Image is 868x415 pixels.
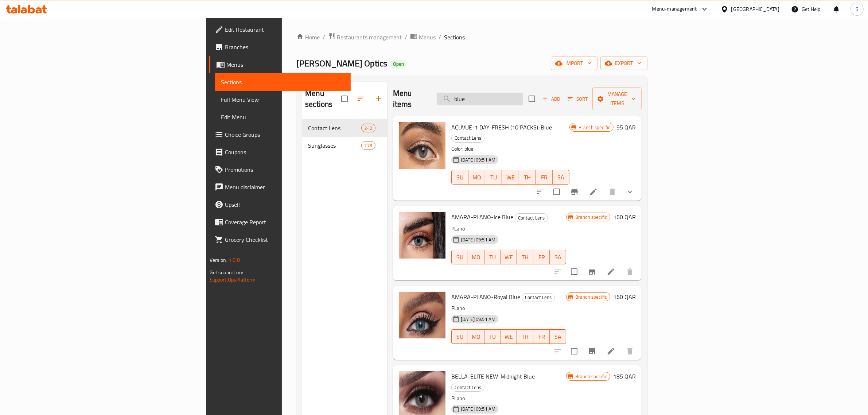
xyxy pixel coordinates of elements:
[226,60,345,69] span: Menus
[540,93,563,105] button: Add
[229,255,240,265] span: 1.0.0
[451,371,535,382] span: BELLA-ELITE NEW-Midnight Blue
[225,235,345,244] span: Grocery Checklist
[455,252,465,263] span: SU
[452,134,484,142] span: Contact Lens
[215,73,351,91] a: Sections
[621,342,639,360] button: delete
[451,122,552,133] span: ACUVUE-1 DAY-FRESH (10 PACKS)-Blue
[362,142,375,149] span: 279
[613,212,636,222] h6: 160 QAR
[613,371,636,381] h6: 185 QAR
[455,331,465,342] span: SU
[616,122,636,132] h6: 95 QAR
[504,252,514,263] span: WE
[399,122,445,169] img: ACUVUE-1 DAY-FRESH (10 PACKS)-Blue
[390,60,407,69] div: Open
[471,172,482,183] span: MO
[471,331,482,342] span: MO
[563,93,592,105] span: Sort items
[553,170,569,185] button: SA
[361,141,375,150] div: items
[532,183,549,201] button: sort-choices
[362,125,375,132] span: 242
[215,91,351,108] a: Full Menu View
[337,33,402,42] span: Restaurants management
[209,126,351,143] a: Choice Groups
[225,25,345,34] span: Edit Restaurant
[221,78,345,86] span: Sections
[468,329,484,344] button: MO
[225,218,345,226] span: Coverage Report
[502,170,519,185] button: WE
[458,406,498,412] span: [DATE] 09:51 AM
[540,93,563,105] span: Add item
[583,342,601,360] button: Branch-specific-item
[458,156,498,163] span: [DATE] 09:51 AM
[484,329,501,344] button: TU
[553,252,563,263] span: SA
[361,124,375,132] div: items
[399,212,445,259] img: AMARA-PLANO-Ice Blue
[471,252,482,263] span: MO
[549,184,564,199] span: Select to update
[519,170,536,185] button: TH
[308,124,361,132] span: Contact Lens
[225,200,345,209] span: Upsell
[517,250,533,264] button: TH
[567,344,582,359] span: Select to update
[598,90,636,108] span: Manage items
[419,33,436,42] span: Menus
[731,5,779,13] div: [GEOGRAPHIC_DATA]
[487,331,498,342] span: TU
[522,172,533,183] span: TH
[210,275,256,284] a: Support.OpsPlatform
[296,32,647,42] nav: breadcrumb
[551,57,598,70] button: import
[452,383,484,392] span: Contact Lens
[451,250,468,264] button: SU
[553,331,563,342] span: SA
[444,33,465,42] span: Sections
[225,148,345,156] span: Coupons
[210,255,227,265] span: Version:
[458,236,498,243] span: [DATE] 09:51 AM
[451,304,566,313] p: PLano
[572,373,610,380] span: Branch specific
[399,292,445,338] img: AMARA-PLANO-Royal Blue
[566,183,583,201] button: Branch-specific-item
[209,178,351,196] a: Menu disclaimer
[613,292,636,302] h6: 160 QAR
[390,61,407,67] span: Open
[488,172,499,183] span: TU
[536,252,547,263] span: FR
[209,38,351,56] a: Branches
[225,165,345,174] span: Promotions
[607,347,615,356] a: Edit menu item
[539,172,550,183] span: FR
[505,172,516,183] span: WE
[393,88,428,110] h2: Menu items
[485,170,502,185] button: TU
[583,263,601,280] button: Branch-specific-item
[405,33,407,42] li: /
[302,119,387,137] div: Contact Lens242
[451,144,569,154] p: Color: blue
[210,268,243,277] span: Get support on:
[520,252,530,263] span: TH
[209,56,351,73] a: Menus
[533,250,550,264] button: FR
[487,252,498,263] span: TU
[856,5,859,13] span: S
[606,59,642,68] span: export
[550,250,566,264] button: SA
[524,91,540,106] span: Select section
[451,134,484,143] div: Contact Lens
[589,187,598,196] a: Edit menu item
[592,88,642,110] button: Manage items
[455,172,466,183] span: SU
[484,250,501,264] button: TU
[209,143,351,161] a: Coupons
[567,264,582,279] span: Select to update
[209,161,351,178] a: Promotions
